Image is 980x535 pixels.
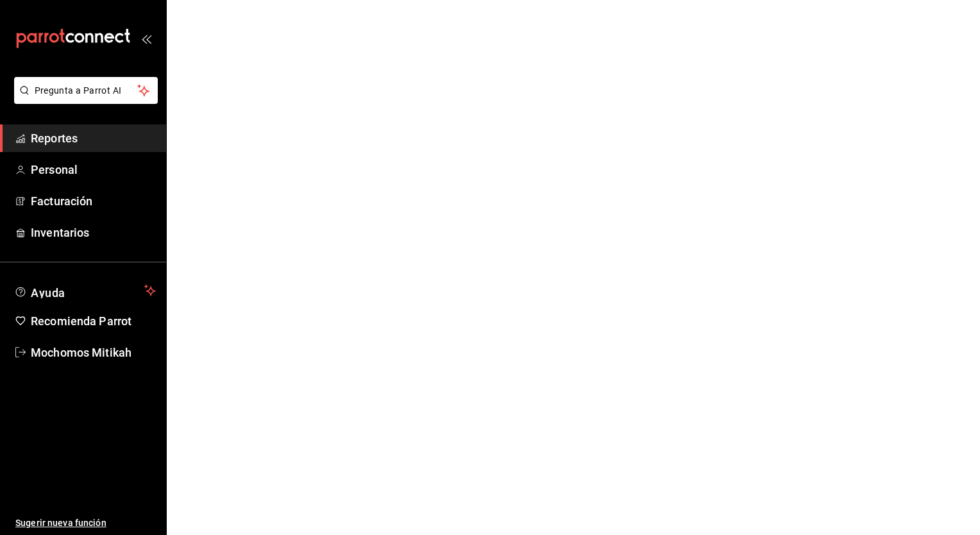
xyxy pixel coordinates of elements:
[31,312,156,330] span: Recomienda Parrot
[15,516,156,530] span: Sugerir nueva función
[31,130,156,147] span: Reportes
[141,33,151,44] button: open_drawer_menu
[31,192,156,210] span: Facturación
[14,77,158,104] button: Pregunta a Parrot AI
[35,84,138,98] span: Pregunta a Parrot AI
[31,224,156,241] span: Inventarios
[31,344,156,361] span: Mochomos Mitikah
[31,161,156,178] span: Personal
[9,93,158,106] a: Pregunta a Parrot AI
[31,283,139,298] span: Ayuda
